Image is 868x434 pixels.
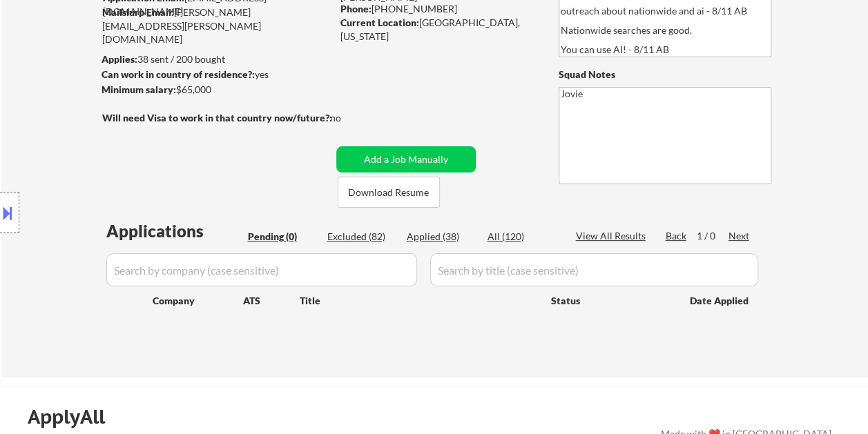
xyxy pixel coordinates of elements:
div: 1 / 0 [697,229,729,243]
div: Status [551,288,670,313]
div: ATS [243,294,300,308]
div: yes [102,68,327,81]
strong: Can work in country of residence?: [102,68,255,80]
div: no [330,111,369,125]
div: Title [300,294,538,308]
input: Search by company (case sensitive) [106,253,417,286]
div: Back [666,229,688,243]
div: All (120) [488,230,557,244]
button: Download Resume [338,177,440,208]
div: $65,000 [102,83,331,97]
strong: Mailslurp Email: [102,6,174,18]
button: Add a Job Manually [336,146,476,172]
div: ApplyAll [28,405,121,428]
div: [GEOGRAPHIC_DATA], [US_STATE] [340,16,536,43]
div: 38 sent / 200 bought [102,52,331,66]
strong: Applies: [102,53,137,65]
div: [PHONE_NUMBER] [340,2,536,16]
div: Date Applied [690,294,751,308]
div: Squad Notes [559,68,771,81]
input: Search by title (case sensitive) [430,253,758,286]
div: [PERSON_NAME][EMAIL_ADDRESS][PERSON_NAME][DOMAIN_NAME] [102,6,331,46]
div: Excluded (82) [327,230,396,244]
div: Next [729,229,751,243]
strong: Phone: [340,3,372,14]
div: Pending (0) [248,230,317,244]
strong: Minimum salary: [102,83,176,95]
div: View All Results [576,229,650,243]
strong: Current Location: [340,17,419,28]
div: Applied (38) [407,230,476,244]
